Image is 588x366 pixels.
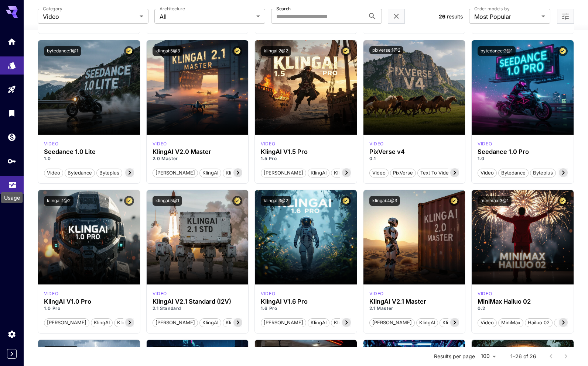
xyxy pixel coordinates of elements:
[44,290,58,297] p: video
[232,196,242,206] button: Certified Model – Vetted for best performance and includes a commercial license.
[7,132,16,142] div: Wallet
[153,46,183,56] button: klingai:5@3
[499,169,528,177] span: Bytedance
[44,319,89,327] span: [PERSON_NAME]
[478,351,499,362] div: 100
[369,196,400,206] button: klingai:4@3
[153,298,243,305] h3: KlingAI V2.1 Standard (I2V)
[199,318,221,327] button: KlingAI
[153,141,167,147] div: klingai_2_1_master
[439,13,445,20] span: 26
[44,290,58,297] div: klingai_1_0_pro
[417,319,438,327] span: KlingAI
[223,319,255,327] span: KlingAI v2.1
[44,155,134,162] p: 1.0
[43,6,62,12] label: Category
[7,108,16,118] div: Library
[341,346,351,356] button: Certified Model – Vetted for best performance and includes a commercial license.
[65,168,95,177] button: Bytedance
[554,319,569,327] span: T2V
[478,290,492,297] div: minimax_hailuo_02
[558,346,568,356] button: Certified Model – Vetted for best performance and includes a commercial license.
[44,318,89,327] button: [PERSON_NAME]
[434,353,475,360] p: Results per page
[369,141,384,147] p: video
[261,196,291,206] button: klingai:3@2
[390,169,416,177] span: PixVerse
[114,318,147,327] button: KlingAI v1.0
[498,168,529,177] button: Bytedance
[261,290,275,297] div: klingai_1_6_pro
[200,319,221,327] span: KlingAI
[416,318,438,327] button: KlingAI
[65,169,95,177] span: Bytedance
[1,192,23,203] div: Usage
[44,141,58,147] div: seedance_1_0_lite
[510,353,536,360] p: 1–26 of 26
[44,298,134,305] div: KlingAI V1.0 Pro
[44,169,63,177] span: Video
[440,318,472,327] button: KlingAI v2.1
[478,169,496,177] span: Video
[331,169,363,177] span: KlingAI v1.5
[558,196,568,206] button: Certified Model – Vetted for best performance and includes a commercial license.
[370,319,414,327] span: [PERSON_NAME]
[417,168,455,177] button: Text To Video
[153,141,167,147] p: video
[478,298,568,305] div: MiniMax Hailuo 02
[558,46,568,56] button: Certified Model – Vetted for best performance and includes a commercial license.
[261,46,291,56] button: klingai:2@2
[261,298,351,305] h3: KlingAI V1.6 Pro
[392,12,401,21] button: Clear filters (1)
[554,318,569,327] button: T2V
[341,196,351,206] button: Certified Model – Vetted for best performance and includes a commercial license.
[44,46,81,56] button: bytedance:1@1
[232,346,242,356] button: Certified Model – Vetted for best performance and includes a commercial license.
[7,36,16,45] div: Home
[223,169,256,177] span: KlingAI v2.0
[276,6,291,12] label: Search
[223,318,255,327] button: KlingAI v2.1
[478,305,568,312] p: 0.2
[261,346,290,356] button: klingai:1@1
[261,141,275,147] div: klingai_1_5_pro
[114,319,147,327] span: KlingAI v1.0
[261,305,351,312] p: 1.6 Pro
[478,46,516,56] button: bytedance:2@1
[261,168,306,177] button: [PERSON_NAME]
[331,319,363,327] span: KlingAI v1.6
[261,155,351,162] p: 1.5 Pro
[478,290,492,297] p: video
[478,155,568,162] p: 1.0
[478,346,507,356] button: klingai:3@1
[261,169,306,177] span: [PERSON_NAME]
[7,85,16,94] div: Playground
[261,148,351,155] h3: KlingAI V1.5 Pro
[153,155,243,162] p: 2.0 Master
[369,46,403,54] button: pixverse:1@2
[449,346,459,356] button: Certified Model – Vetted for best performance and includes a commercial license.
[525,318,553,327] button: Hailuo 02
[369,148,459,155] h3: PixVerse v4
[44,168,63,177] button: Video
[153,290,167,297] p: video
[200,169,221,177] span: KlingAI
[478,148,568,155] div: Seedance 1.0 Pro
[331,168,364,177] button: KlingAI v1.5
[308,318,329,327] button: KlingAI
[96,168,122,177] button: Byteplus
[44,141,58,147] p: video
[561,12,570,21] button: Open more filters
[261,319,306,327] span: [PERSON_NAME]
[478,141,492,147] p: video
[418,169,454,177] span: Text To Video
[308,169,329,177] span: KlingAI
[261,141,275,147] p: video
[7,349,17,359] div: Expand sidebar
[530,168,556,177] button: Byteplus
[8,179,17,189] div: Usage
[369,318,415,327] button: [PERSON_NAME]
